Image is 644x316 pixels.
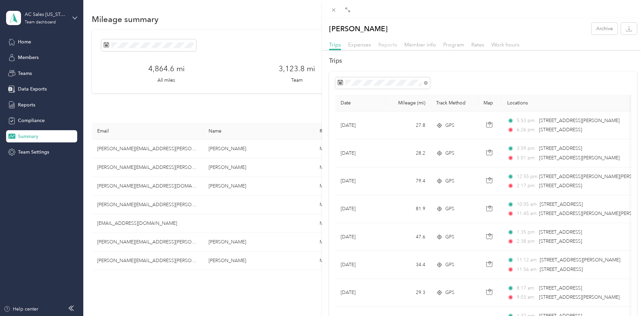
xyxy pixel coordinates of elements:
span: Expenses [348,41,371,48]
td: 81.9 [386,195,431,223]
td: [DATE] [335,223,386,251]
span: 2:17 pm [517,182,536,190]
td: [DATE] [335,251,386,279]
span: Program [443,41,464,48]
span: [STREET_ADDRESS] [539,229,582,235]
span: [STREET_ADDRESS] [540,266,583,272]
span: [STREET_ADDRESS] [539,145,582,151]
span: [STREET_ADDRESS] [539,285,582,291]
td: [DATE] [335,279,386,307]
iframe: Everlance-gr Chat Button Frame [606,278,644,316]
span: 10:05 am [517,201,537,208]
td: 79.4 [386,167,431,195]
span: Reports [378,41,397,48]
span: Member info [404,41,436,48]
span: 2:38 pm [517,238,536,245]
span: GPS [445,122,454,129]
td: 28.2 [386,139,431,167]
td: 29.3 [386,279,431,307]
span: 1:35 pm [517,229,536,236]
td: 47.6 [386,223,431,251]
th: Track Method [431,95,478,112]
span: 8:17 am [517,284,536,292]
span: [STREET_ADDRESS] [539,127,582,133]
td: [DATE] [335,112,386,139]
span: GPS [445,150,454,157]
span: GPS [445,177,454,185]
td: 34.4 [386,251,431,279]
span: GPS [445,289,454,296]
span: Rates [471,41,484,48]
p: [PERSON_NAME] [329,23,388,35]
span: 11:45 am [517,210,536,217]
span: GPS [445,205,454,213]
span: [STREET_ADDRESS][PERSON_NAME] [539,155,620,161]
span: GPS [445,261,454,269]
span: 11:56 am [517,266,537,273]
h2: Trips [329,56,637,65]
span: 9:03 am [517,294,536,301]
td: 27.8 [386,112,431,139]
td: [DATE] [335,139,386,167]
span: [STREET_ADDRESS] [539,183,582,189]
td: [DATE] [335,195,386,223]
span: [STREET_ADDRESS][PERSON_NAME] [539,118,620,123]
span: Trips [329,41,341,48]
span: 12:55 pm [517,173,536,180]
span: 11:12 am [517,256,537,264]
span: [STREET_ADDRESS][PERSON_NAME] [540,257,620,263]
td: [DATE] [335,167,386,195]
span: 6:26 pm [517,126,536,134]
button: Archive [592,23,618,35]
span: 5:01 pm [517,154,536,162]
span: [STREET_ADDRESS] [539,238,582,244]
span: 5:53 pm [517,117,536,124]
span: [STREET_ADDRESS] [540,201,583,207]
span: GPS [445,233,454,241]
th: Mileage (mi) [386,95,431,112]
span: [STREET_ADDRESS][PERSON_NAME] [539,294,620,300]
span: 3:59 pm [517,145,536,152]
th: Date [335,95,386,112]
span: Work hours [491,41,519,48]
th: Map [478,95,502,112]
